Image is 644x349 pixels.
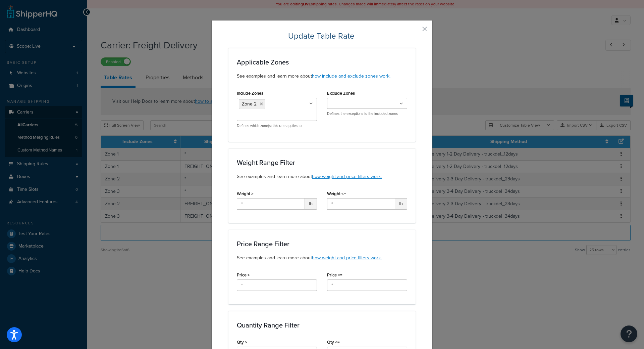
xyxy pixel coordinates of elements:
[237,272,250,277] label: Price >
[327,111,407,116] p: Defines the exceptions to the included zones
[327,191,346,196] label: Weight <=
[237,191,254,196] label: Weight >
[312,173,382,180] a: how weight and price filters work.
[327,340,340,345] label: Qty <=
[305,198,317,210] span: lb
[237,73,407,80] p: See examples and learn more about
[395,198,407,210] span: lb
[237,321,407,329] h3: Quantity Range Filter
[242,100,257,107] span: Zone 2
[237,91,263,96] label: Include Zones
[237,58,407,66] h3: Applicable Zones
[237,254,407,262] p: See examples and learn more about
[237,173,407,180] p: See examples and learn more about
[312,73,390,80] a: how include and exclude zones work.
[312,254,382,261] a: how weight and price filters work.
[237,340,247,345] label: Qty >
[237,240,407,248] h3: Price Range Filter
[237,159,407,166] h3: Weight Range Filter
[237,123,317,128] p: Defines which zone(s) this rate applies to
[327,91,355,96] label: Exclude Zones
[327,272,342,277] label: Price <=
[228,31,416,41] h2: Update Table Rate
